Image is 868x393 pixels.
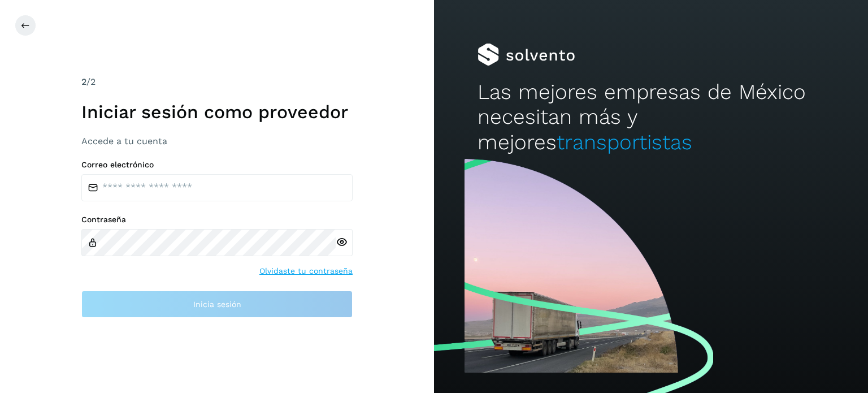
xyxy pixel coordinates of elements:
[81,76,86,87] span: 2
[193,300,241,308] span: Inicia sesión
[81,101,353,123] h1: Iniciar sesión como proveedor
[259,265,353,277] a: Olvidaste tu contraseña
[81,160,353,170] label: Correo electrónico
[81,291,353,318] button: Inicia sesión
[478,80,824,155] h2: Las mejores empresas de México necesitan más y mejores
[81,75,353,89] div: /2
[557,130,692,154] span: transportistas
[81,136,353,146] h3: Accede a tu cuenta
[81,215,353,224] label: Contraseña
